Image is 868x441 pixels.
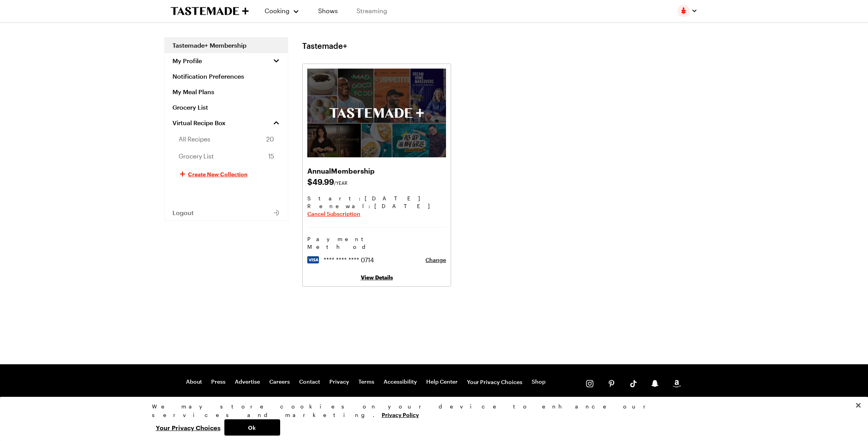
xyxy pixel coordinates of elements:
[152,419,224,436] button: Your Privacy Choices
[307,176,446,187] span: $ 49.99
[268,152,274,161] span: 15
[172,57,202,65] span: My Profile
[307,235,446,251] h3: Payment Method
[165,165,288,183] button: Create New Collection
[165,84,288,100] a: My Meal Plans
[165,38,288,53] a: Tastemade+ Membership
[165,205,288,220] button: Logout
[165,53,288,69] button: My Profile
[329,378,349,386] a: Privacy
[165,148,288,165] a: Grocery List15
[186,378,546,386] nav: Footer
[224,419,280,436] button: Ok
[266,134,274,144] span: 20
[269,378,290,386] a: Careers
[170,7,249,16] a: To Tastemade Home Page
[188,170,248,178] span: Create New Collection
[172,119,226,127] span: Virtual Recipe Box
[299,378,320,386] a: Contact
[165,131,288,148] a: All Recipes20
[334,180,348,186] span: /YEAR
[172,209,194,217] span: Logout
[307,202,446,210] span: Renewal : [DATE]
[677,5,690,17] img: Profile picture
[307,165,446,176] h2: Annual Membership
[384,378,417,386] a: Accessibility
[165,100,288,115] a: Grocery List
[265,7,289,14] span: Cooking
[186,378,202,386] a: About
[307,256,319,264] img: visa logo
[850,397,867,414] button: Close
[467,378,522,386] button: Your Privacy Choices
[179,152,214,161] span: Grocery List
[152,402,710,419] div: We may store cookies on your device to enhance our services and marketing.
[235,378,260,386] a: Advertise
[307,210,360,218] button: Cancel Subscription
[264,2,300,20] button: Cooking
[532,378,546,386] a: Shop
[165,115,288,131] a: Virtual Recipe Box
[307,195,446,202] span: Start: [DATE]
[425,256,446,264] button: Change
[361,274,393,281] a: View Details
[211,378,226,386] a: Press
[152,402,710,436] div: Privacy
[382,411,419,418] a: More information about your privacy, opens in a new tab
[179,134,210,144] span: All Recipes
[165,69,288,84] a: Notification Preferences
[358,378,374,386] a: Terms
[302,41,347,50] h1: Tastemade+
[677,5,697,17] button: Profile picture
[426,378,458,386] a: Help Center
